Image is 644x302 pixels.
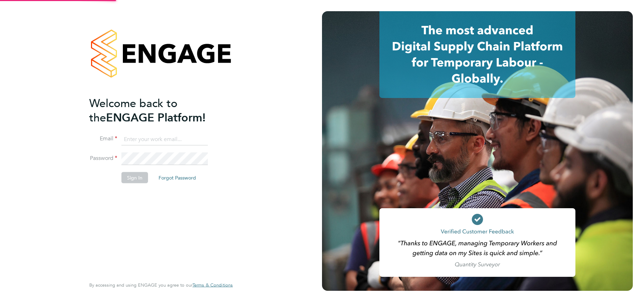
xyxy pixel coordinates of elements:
span: By accessing and using ENGAGE you agree to our [89,282,233,288]
label: Password [89,155,117,162]
button: Forgot Password [153,172,202,183]
button: Sign In [121,172,148,183]
h2: ENGAGE Platform! [89,96,226,125]
a: Terms & Conditions [192,282,233,288]
input: Enter your work email... [121,133,208,146]
label: Email [89,135,117,142]
span: Welcome back to the [89,96,177,124]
